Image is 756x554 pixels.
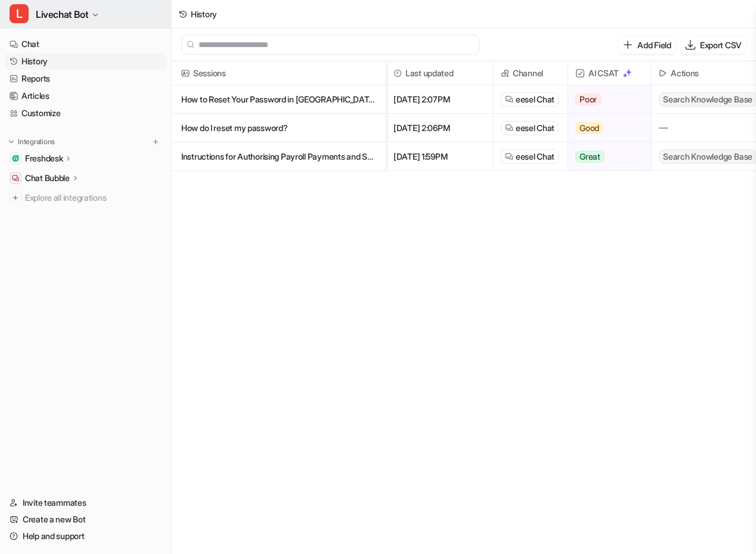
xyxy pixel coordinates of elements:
button: Great [568,142,644,171]
p: Export CSV [700,39,742,51]
span: [DATE] 2:06PM [391,114,488,142]
img: Chat Bubble [12,175,19,182]
a: Invite teammates [5,494,166,511]
span: eesel Chat [516,94,554,105]
span: Explore all integrations [25,188,162,207]
span: L [10,4,29,23]
span: Great [575,151,605,163]
span: Channel [498,61,563,85]
a: Explore all integrations [5,189,166,206]
p: Chat Bubble [25,172,70,184]
button: Add Field [618,36,676,54]
span: Sessions [176,61,381,85]
img: eeselChat [505,152,513,161]
a: Create a new Bot [5,511,166,528]
a: Help and support [5,528,166,544]
p: How do I reset my password? [181,114,376,142]
span: Good [575,122,603,134]
a: eesel Chat [505,94,554,105]
span: eesel Chat [516,151,554,163]
div: History [191,8,217,20]
a: Articles [5,88,166,104]
p: Instructions for Authorising Payroll Payments and Setting Up Payment Authorisers [181,142,376,171]
a: Chat [5,36,166,52]
button: Export CSV [681,36,746,54]
span: eesel Chat [516,122,554,134]
span: [DATE] 2:07PM [391,85,488,114]
a: eesel Chat [505,151,554,163]
img: eeselChat [505,95,513,104]
h2: Actions [671,61,699,85]
p: Integrations [18,137,55,147]
a: Customize [5,105,166,122]
a: Reports [5,70,166,87]
img: explore all integrations [10,192,21,204]
p: Add Field [637,39,671,51]
button: Poor [568,85,644,114]
img: eeselChat [505,124,513,132]
a: eesel Chat [505,122,554,134]
button: Integrations [5,136,58,148]
p: Freshdesk [25,152,63,164]
span: Poor [575,94,601,105]
span: Livechat Bot [36,6,88,23]
span: AI CSAT [573,61,646,85]
span: Last updated [391,61,488,85]
img: menu_add.svg [151,138,160,146]
button: Good [568,114,644,142]
a: History [5,53,166,70]
img: Freshdesk [12,155,19,162]
p: How to Reset Your Password in [GEOGRAPHIC_DATA] iQ [181,85,376,114]
img: expand menu [7,138,16,146]
span: [DATE] 1:59PM [391,142,488,171]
